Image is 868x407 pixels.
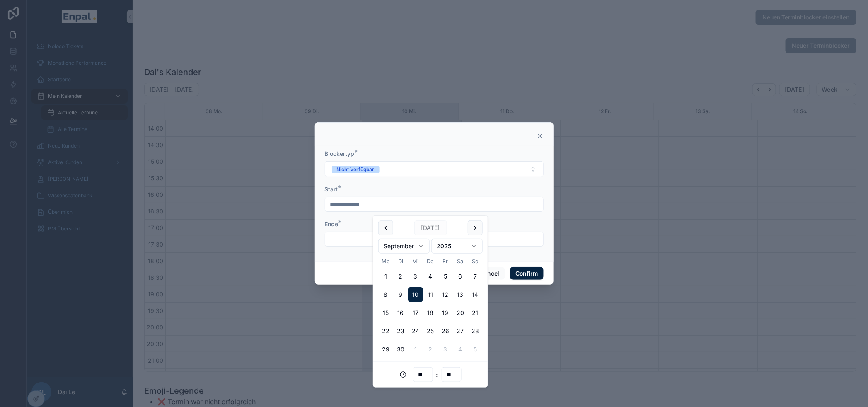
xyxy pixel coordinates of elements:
button: Freitag, 12. September 2025 [438,287,453,302]
span: Ende [325,220,338,228]
button: Montag, 22. September 2025 [378,324,393,339]
button: Donnerstag, 18. September 2025 [423,305,438,320]
button: Donnerstag, 25. September 2025 [423,324,438,339]
button: Dienstag, 30. September 2025 [393,342,408,357]
button: Sonntag, 21. September 2025 [468,305,483,320]
th: Dienstag [393,257,408,266]
button: Today, Mittwoch, 10. September 2025, selected [408,287,423,302]
button: Sonntag, 7. September 2025 [468,269,483,284]
span: Start [325,186,338,193]
button: Samstag, 6. September 2025 [453,269,468,284]
span: Blockertyp [325,150,355,157]
button: Sonntag, 14. September 2025 [468,287,483,302]
button: Freitag, 19. September 2025 [438,305,453,320]
button: Samstag, 20. September 2025 [453,305,468,320]
button: Freitag, 26. September 2025 [438,324,453,339]
button: Sonntag, 5. Oktober 2025 [468,342,483,357]
button: Dienstag, 9. September 2025 [393,287,408,302]
th: Freitag [438,257,453,266]
table: September 2025 [378,257,483,357]
button: Montag, 8. September 2025 [378,287,393,302]
button: Dienstag, 2. September 2025 [393,269,408,284]
button: Donnerstag, 11. September 2025 [423,287,438,302]
button: Donnerstag, 2. Oktober 2025 [423,342,438,357]
button: Select Button [325,161,544,177]
div: : [378,367,483,382]
button: Sonntag, 28. September 2025 [468,324,483,339]
button: Freitag, 3. Oktober 2025 [438,342,453,357]
button: Samstag, 13. September 2025 [453,287,468,302]
button: Samstag, 27. September 2025 [453,324,468,339]
button: Mittwoch, 17. September 2025 [408,305,423,320]
th: Montag [378,257,393,266]
button: Cancel [474,267,505,280]
th: Sonntag [468,257,483,266]
button: Dienstag, 16. September 2025 [393,305,408,320]
th: Mittwoch [408,257,423,266]
button: Mittwoch, 3. September 2025 [408,269,423,284]
button: Freitag, 5. September 2025 [438,269,453,284]
button: Donnerstag, 4. September 2025 [423,269,438,284]
button: Montag, 29. September 2025 [378,342,393,357]
button: Dienstag, 23. September 2025 [393,324,408,339]
button: Samstag, 4. Oktober 2025 [453,342,468,357]
div: Nicht Verfügbar [337,166,375,173]
button: Confirm [510,267,543,280]
th: Donnerstag [423,257,438,266]
button: Montag, 15. September 2025 [378,305,393,320]
button: Montag, 1. September 2025 [378,269,393,284]
button: Mittwoch, 1. Oktober 2025 [408,342,423,357]
button: Mittwoch, 24. September 2025 [408,324,423,339]
th: Samstag [453,257,468,266]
